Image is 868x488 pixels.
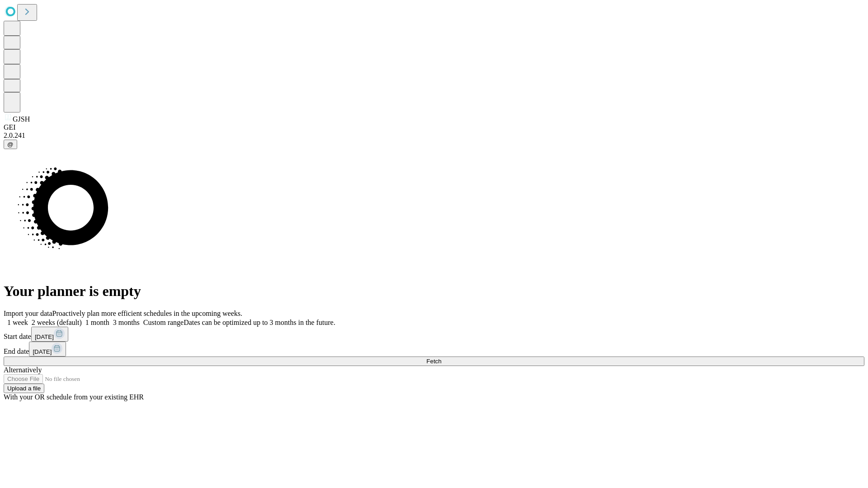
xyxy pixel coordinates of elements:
span: GJSH [13,115,30,123]
span: Alternatively [4,366,42,374]
button: Upload a file [4,384,44,393]
span: 3 months [113,319,140,326]
h1: Your planner is empty [4,283,864,300]
div: End date [4,342,864,357]
div: 2.0.241 [4,131,864,140]
button: @ [4,140,17,149]
button: [DATE] [31,327,68,342]
span: Import your data [4,310,52,317]
span: 1 week [7,319,28,326]
span: Proactively plan more efficient schedules in the upcoming weeks. [52,310,242,317]
span: Dates can be optimized up to 3 months in the future. [184,319,335,326]
button: [DATE] [29,342,66,357]
button: Fetch [4,357,864,366]
div: Start date [4,327,864,342]
div: GEI [4,123,864,131]
span: [DATE] [35,333,54,340]
span: @ [7,141,14,148]
span: 2 weeks (default) [32,319,82,326]
span: [DATE] [33,348,52,355]
span: With your OR schedule from your existing EHR [4,393,144,401]
span: Custom range [143,319,184,326]
span: 1 month [85,319,109,326]
span: Fetch [426,358,441,365]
